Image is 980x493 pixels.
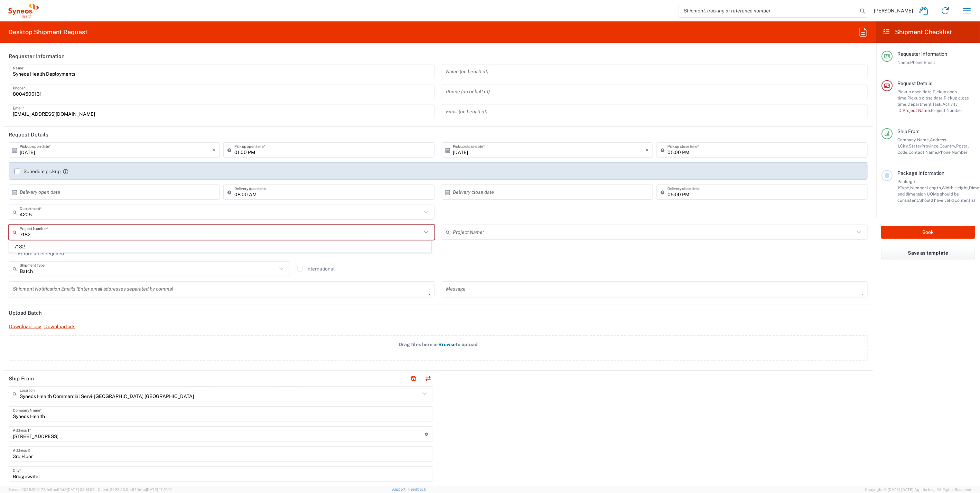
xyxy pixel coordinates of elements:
[900,185,910,190] span: Type,
[907,95,944,101] span: Pickup close date,
[67,487,95,492] span: [DATE] 09:51:07
[881,247,975,259] button: Save as template
[874,8,913,14] span: [PERSON_NAME]
[15,169,60,174] label: Schedule pickup
[409,487,426,491] a: Feedback
[9,310,42,316] h2: Upload Batch
[297,266,335,272] label: International
[927,185,942,190] span: Length,
[903,108,931,113] span: Project Name,
[909,143,940,149] span: State/Province,
[44,321,76,333] a: Download .xls
[932,102,942,107] span: Task,
[645,144,649,155] i: ×
[883,28,952,36] h2: Shipment Checklist
[897,89,933,94] span: Pickup open date,
[399,342,438,347] span: Drag files here or
[954,185,969,190] span: Height,
[942,185,954,190] span: Width,
[919,198,975,203] span: Should have valid content(s)
[924,60,935,65] span: Email
[897,129,920,134] span: Ship From
[910,185,927,190] span: Number,
[9,375,34,382] h2: Ship From
[897,137,930,142] span: Company Name,
[897,80,932,86] span: Request Details
[897,51,947,57] span: Requester Information
[940,143,956,149] span: Country,
[98,487,172,492] span: Client: 2025.20.0-e640dba
[9,131,48,138] h2: Request Details
[9,240,435,246] div: This field is required
[900,143,909,149] span: City,
[212,144,216,155] i: ×
[9,241,431,252] span: 7182
[456,342,478,347] span: to upload
[910,60,924,65] span: Phone,
[8,487,95,492] span: Server: 2025.20.0-734e5bc92d9
[8,28,87,36] h2: Desktop Shipment Request
[146,487,172,492] span: [DATE] 17:21:12
[931,108,962,113] span: Project Number
[907,102,932,107] span: Department,
[9,251,64,256] label: Return label required
[438,342,456,347] span: Browse
[897,170,944,176] span: Package Information
[881,226,975,239] button: Book
[679,4,858,17] input: Shipment, tracking or reference number
[908,150,938,155] span: Contact Name,
[9,321,41,333] a: Download .csv
[897,179,915,190] span: Package 1:
[391,487,409,491] a: Support
[938,150,968,155] span: Phone Number
[865,486,972,493] span: Copyright © [DATE]-[DATE] Agistix Inc., All Rights Reserved
[897,60,910,65] span: Name,
[9,53,65,60] h2: Requester Information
